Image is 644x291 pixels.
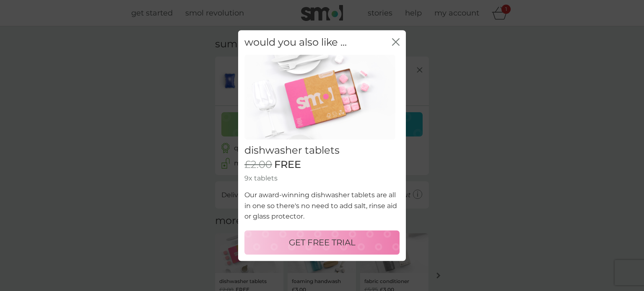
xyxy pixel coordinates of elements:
p: GET FREE TRIAL [289,236,356,249]
p: 9x tablets [244,173,400,184]
p: Our award-winning dishwasher tablets are all in one so there's no need to add salt, rinse aid or ... [244,190,400,222]
h2: would you also like ... [244,36,347,49]
span: FREE [274,159,301,171]
button: GET FREE TRIAL [244,230,400,255]
button: close [392,38,400,47]
h2: dishwasher tablets [244,144,400,157]
span: £2.00 [244,159,272,171]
